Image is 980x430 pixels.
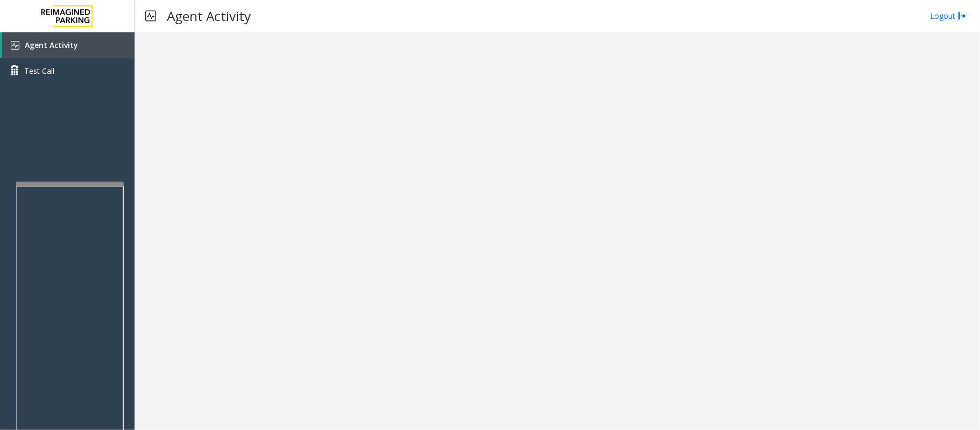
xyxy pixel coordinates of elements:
[11,41,19,50] img: 'icon'
[24,65,54,77] span: Test Call
[2,32,135,58] a: Agent Activity
[145,3,156,29] img: pageIcon
[930,10,967,22] a: Logout
[958,10,967,22] img: logout
[25,40,78,50] span: Agent Activity
[161,3,256,29] h3: Agent Activity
